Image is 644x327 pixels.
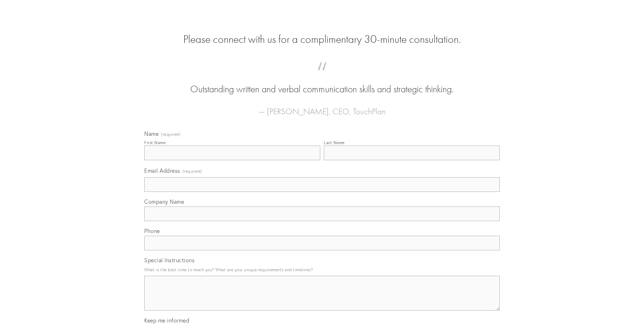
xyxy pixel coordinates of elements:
p: What is the best time to reach you? What are your unique requirements and timelines? [144,265,500,274]
span: Name [144,130,159,137]
span: Company Name [144,198,184,205]
span: Keep me informed [144,317,189,324]
span: Special Instructions [144,257,194,264]
div: First Name [144,140,166,145]
span: Phone [144,227,160,234]
h2: Please connect with us for a complimentary 30-minute consultation. [144,33,500,46]
blockquote: Outstanding written and verbal communication skills and strategic thinking. [155,69,489,96]
span: “ [155,69,489,83]
span: Email Address [144,167,180,174]
figcaption: — [PERSON_NAME], CEO, TouchPlan [155,96,489,118]
span: (required) [183,166,202,176]
div: Last Name [324,140,345,145]
span: (required) [161,132,181,137]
